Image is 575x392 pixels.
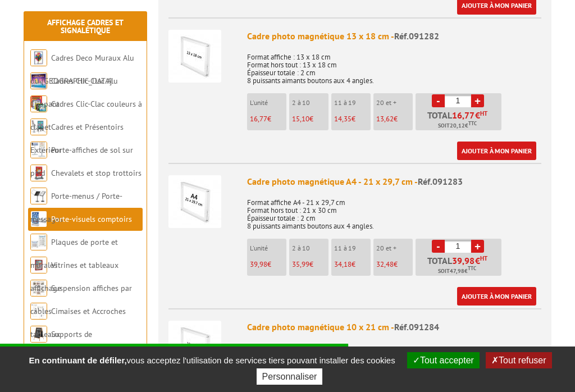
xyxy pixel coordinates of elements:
span: Réf.091283 [418,176,463,187]
p: € [292,261,328,268]
a: + [471,94,484,107]
a: + [471,240,484,253]
a: Porte-affiches de sol sur pied [30,145,133,178]
a: Affichage Cadres et Signalétique [47,17,124,35]
img: Plaques de porte et murales [30,234,47,250]
span: 39,98 [452,256,475,265]
p: Total [418,111,501,130]
p: € [376,115,413,123]
p: Format affiche : 10 x 21 cm Format hors tout : 10 x 21 cm Épaisseur totale : 2 cm 8 puissants aim... [247,336,541,376]
a: Porte-visuels comptoirs [51,214,132,224]
span: 34,18 [334,259,352,269]
sup: TTC [468,120,477,126]
p: € [334,261,371,268]
a: Plaques de porte et murales [30,237,118,270]
span: 13,62 [376,114,394,124]
span: 14,35 [334,114,352,124]
a: - [432,94,445,107]
img: Porte-menus / Porte-messages [30,188,47,204]
p: 2 à 10 [292,99,328,107]
p: € [376,261,413,268]
a: Vitrines et tableaux affichage [30,260,118,293]
p: € [292,115,328,123]
span: 16,77 [250,114,267,124]
span: 16,77 [452,111,475,120]
span: 39,98 [250,259,267,269]
a: - [432,240,445,253]
div: Cadre photo magnétique 10 x 21 cm - [247,321,541,334]
span: Réf.091282 [394,30,439,42]
p: Total [418,256,501,276]
p: € [250,261,286,268]
span: € [475,256,480,265]
span: 32,48 [376,259,394,269]
p: L'unité [250,99,286,107]
img: Cadres Deco Muraux Alu ou Bois [30,49,47,66]
span: 47,98 [450,267,464,276]
a: Cadres et Présentoirs Extérieur [30,122,124,155]
p: L'unité [250,244,286,252]
p: Format affiche A4 - 21 x 29,7 cm Format hors tout : 21 x 30 cm Épaisseur totale : 2 cm 8 puissant... [247,191,541,230]
a: Chevalets et stop trottoirs [51,168,142,178]
span: Soit € [438,121,477,130]
a: Suspension affiches par câbles [30,283,132,316]
p: € [334,115,371,123]
a: Cimaises et Accroches tableaux [30,306,126,339]
a: Supports de communication bois [30,329,100,362]
a: Cadres Clic-Clac couleurs à clapet [30,99,142,132]
div: Cadre photo magnétique A4 - 21 x 29,7 cm - [247,175,541,188]
a: Ajouter à mon panier [457,142,536,160]
button: Tout accepter [407,352,480,368]
p: € [250,115,286,123]
p: 11 à 19 [334,244,371,252]
span: Soit € [438,267,476,276]
sup: HT [480,254,487,262]
img: Cadre photo magnétique 13 x 18 cm [168,30,221,83]
button: Tout refuser [486,352,551,368]
button: Personnaliser (fenêtre modale) [257,368,323,385]
span: vous acceptez l'utilisation de services tiers pouvant installer des cookies [23,355,400,365]
p: Format affiche : 13 x 18 cm Format hors tout : 13 x 18 cm Épaisseur totale : 2 cm 8 puissants aim... [247,45,541,85]
p: 20 et + [376,99,413,107]
div: Cadre photo magnétique 13 x 18 cm - [247,30,541,43]
a: Cadres Deco Muraux Alu ou [GEOGRAPHIC_DATA] [30,53,134,86]
strong: En continuant de défiler, [29,355,126,365]
a: Porte-menus / Porte-messages [30,191,122,224]
span: Réf.091284 [394,321,439,332]
a: Cadres Clic-Clac Alu Clippant [30,76,118,109]
span: 35,99 [292,259,309,269]
sup: TTC [468,265,476,271]
a: Ajouter à mon panier [457,287,536,306]
img: Cadre photo magnétique 10 x 21 cm [168,321,221,373]
sup: HT [480,110,487,117]
img: Cadre photo magnétique A4 - 21 x 29,7 cm [168,175,221,228]
span: € [475,111,480,120]
p: 11 à 19 [334,99,371,107]
p: 2 à 10 [292,244,328,252]
p: 20 et + [376,244,413,252]
span: 20,12 [450,121,465,130]
span: 15,10 [292,114,309,124]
